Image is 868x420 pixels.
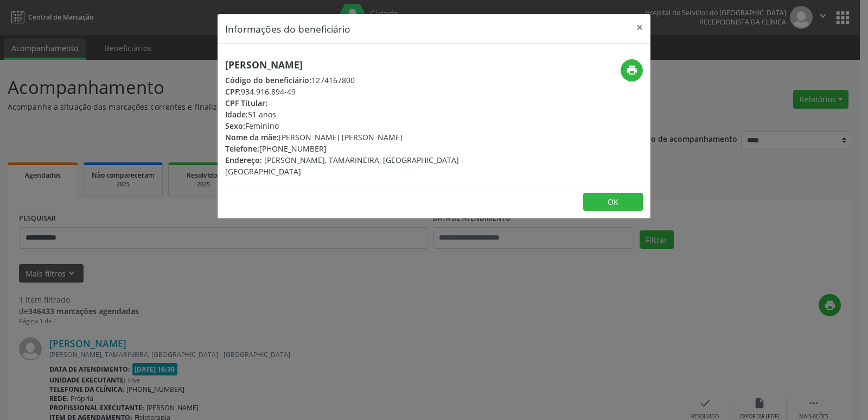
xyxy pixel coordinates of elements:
[225,109,499,120] div: 51 anos
[225,86,241,97] span: CPF:
[225,74,499,86] div: 1274167800
[225,143,259,154] span: Telefone:
[225,97,499,109] div: --
[626,64,638,76] i: print
[225,131,499,143] div: [PERSON_NAME] [PERSON_NAME]
[225,86,499,97] div: 934.916.894-49
[225,132,279,142] span: Nome da mãe:
[225,59,499,71] h5: [PERSON_NAME]
[225,121,245,131] span: Sexo:
[225,22,350,36] h5: Informações do beneficiário
[225,75,311,85] span: Código do beneficiário:
[225,143,499,154] div: [PHONE_NUMBER]
[225,120,499,131] div: Feminino
[583,193,643,211] button: OK
[225,98,267,108] span: CPF Titular:
[629,14,650,41] button: Close
[621,59,643,82] button: print
[225,155,262,165] span: Endereço:
[225,155,464,177] span: [PERSON_NAME], TAMARINEIRA, [GEOGRAPHIC_DATA] - [GEOGRAPHIC_DATA]
[225,109,248,120] span: Idade:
